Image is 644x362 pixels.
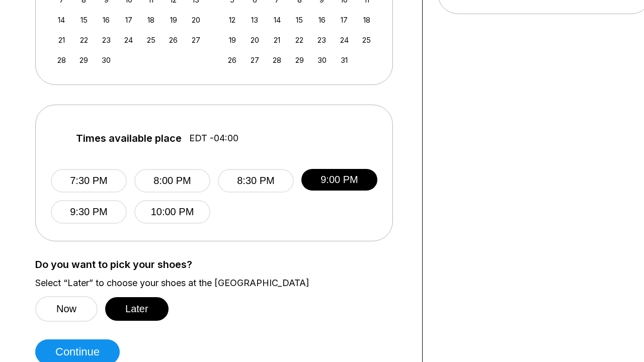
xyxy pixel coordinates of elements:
[35,278,407,289] label: Select “Later” to choose your shoes at the [GEOGRAPHIC_DATA]
[55,33,68,47] div: Choose Sunday, September 21st, 2025
[77,33,91,47] div: Choose Monday, September 22nd, 2025
[293,13,306,27] div: Choose Wednesday, October 15th, 2025
[338,33,351,47] div: Choose Friday, October 24th, 2025
[189,33,203,47] div: Choose Saturday, September 27th, 2025
[248,33,262,47] div: Choose Monday, October 20th, 2025
[122,33,135,47] div: Choose Wednesday, September 24th, 2025
[293,53,306,67] div: Choose Wednesday, October 29th, 2025
[225,53,239,67] div: Choose Sunday, October 26th, 2025
[105,297,169,321] button: Later
[77,13,91,27] div: Choose Monday, September 15th, 2025
[315,53,329,67] div: Choose Thursday, October 30th, 2025
[270,53,284,67] div: Choose Tuesday, October 28th, 2025
[360,33,373,47] div: Choose Saturday, October 25th, 2025
[315,33,329,47] div: Choose Thursday, October 23rd, 2025
[218,169,294,193] button: 8:30 PM
[55,53,68,67] div: Choose Sunday, September 28th, 2025
[100,33,113,47] div: Choose Tuesday, September 23rd, 2025
[225,33,239,47] div: Choose Sunday, October 19th, 2025
[248,53,262,67] div: Choose Monday, October 27th, 2025
[338,53,351,67] div: Choose Friday, October 31st, 2025
[134,200,210,224] button: 10:00 PM
[100,53,113,67] div: Choose Tuesday, September 30th, 2025
[270,33,284,47] div: Choose Tuesday, October 21st, 2025
[248,13,262,27] div: Choose Monday, October 13th, 2025
[51,200,127,224] button: 9:30 PM
[77,53,91,67] div: Choose Monday, September 29th, 2025
[167,33,180,47] div: Choose Friday, September 26th, 2025
[144,13,158,27] div: Choose Thursday, September 18th, 2025
[134,169,210,193] button: 8:00 PM
[100,13,113,27] div: Choose Tuesday, September 16th, 2025
[338,13,351,27] div: Choose Friday, October 17th, 2025
[51,169,127,193] button: 7:30 PM
[293,33,306,47] div: Choose Wednesday, October 22nd, 2025
[35,296,98,322] button: Now
[360,13,373,27] div: Choose Saturday, October 18th, 2025
[189,133,238,144] span: EDT -04:00
[144,33,158,47] div: Choose Thursday, September 25th, 2025
[301,169,377,191] button: 9:00 PM
[76,133,182,144] span: Times available place
[35,259,407,270] label: Do you want to pick your shoes?
[55,13,68,27] div: Choose Sunday, September 14th, 2025
[122,13,135,27] div: Choose Wednesday, September 17th, 2025
[315,13,329,27] div: Choose Thursday, October 16th, 2025
[167,13,180,27] div: Choose Friday, September 19th, 2025
[270,13,284,27] div: Choose Tuesday, October 14th, 2025
[189,13,203,27] div: Choose Saturday, September 20th, 2025
[225,13,239,27] div: Choose Sunday, October 12th, 2025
